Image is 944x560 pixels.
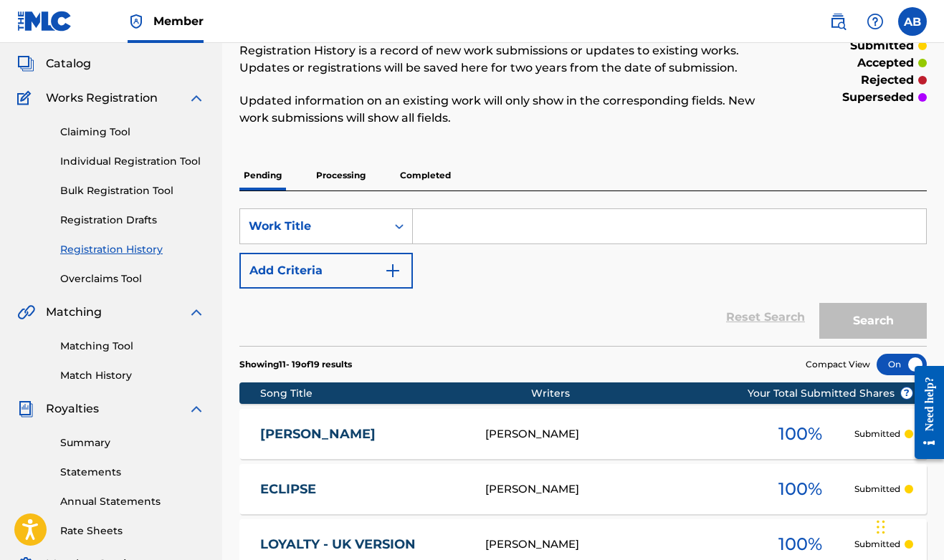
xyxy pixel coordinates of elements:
[60,154,205,169] a: Individual Registration Tool
[128,13,145,30] img: Top Rightsholder
[60,242,205,257] a: Registration History
[312,160,370,190] p: Processing
[188,90,205,107] img: expand
[260,536,467,553] a: LOYALTY - UK VERSION
[239,208,927,346] form: Search Form
[861,72,914,89] p: rejected
[188,400,205,417] img: expand
[857,54,914,72] p: accepted
[485,536,746,553] div: [PERSON_NAME]
[17,304,35,321] img: Matching
[396,160,455,190] p: Completed
[260,426,467,443] a: [PERSON_NAME]
[485,426,746,443] div: [PERSON_NAME]
[60,125,205,140] a: Claiming Tool
[260,386,532,401] div: Song Title
[824,7,852,36] a: Public Search
[60,368,205,383] a: Match History
[850,37,914,54] p: submitted
[748,386,913,401] span: Your Total Submitted Shares
[60,494,205,509] a: Annual Statements
[17,90,36,107] img: Works Registration
[249,218,378,235] div: Work Title
[842,89,914,106] p: superseded
[872,491,944,560] iframe: Chat Widget
[239,160,286,190] p: Pending
[901,387,912,399] span: ?
[60,523,205,539] a: Rate Sheets
[904,353,944,471] iframe: Resource Center
[829,13,847,30] img: search
[806,358,870,371] span: Compact View
[239,92,768,127] p: Updated information on an existing work will only show in the corresponding fields. New work subm...
[17,55,34,72] img: Catalog
[60,271,205,286] a: Overclaims Tool
[854,428,900,440] p: Submitted
[898,7,927,36] div: User Menu
[188,304,205,321] img: expand
[877,506,885,549] div: Drag
[17,11,72,32] img: MLC Logo
[861,7,890,36] div: Help
[60,465,205,480] a: Statements
[17,55,91,72] a: CatalogCatalog
[239,42,768,77] p: Registration History is a record of new work submissions or updates to existing works. Updates or...
[867,13,884,30] img: help
[854,483,900,496] p: Submitted
[60,183,205,198] a: Bulk Registration Tool
[239,253,413,289] button: Add Criteria
[153,13,204,29] span: Member
[778,421,822,447] span: 100 %
[778,531,822,557] span: 100 %
[531,386,792,401] div: Writers
[46,90,158,107] span: Works Registration
[17,400,34,417] img: Royalties
[60,339,205,354] a: Matching Tool
[485,481,746,498] div: [PERSON_NAME]
[46,55,91,72] span: Catalog
[854,538,900,551] p: Submitted
[260,481,467,498] a: ECLIPSE
[239,358,352,371] p: Showing 11 - 19 of 19 results
[46,400,99,417] span: Royalties
[60,213,205,228] a: Registration Drafts
[384,262,401,279] img: 9d2ae6d4665cec9f34b9.svg
[46,304,102,321] span: Matching
[778,476,822,502] span: 100 %
[60,435,205,450] a: Summary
